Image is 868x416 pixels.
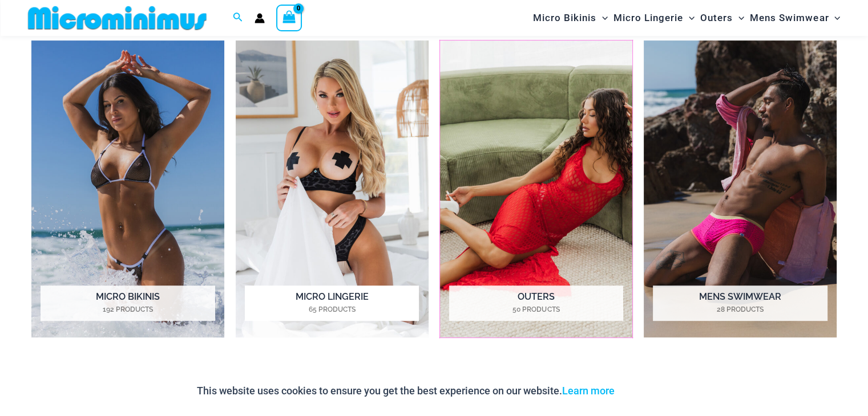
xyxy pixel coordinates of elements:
a: Search icon link [233,11,243,25]
a: Learn more [562,385,615,397]
span: Menu Toggle [733,3,744,32]
h2: Mens Swimwear [653,286,827,321]
a: Visit product category Mens Swimwear [644,40,837,337]
a: Visit product category Micro Lingerie [236,40,429,337]
a: OutersMenu ToggleMenu Toggle [697,3,747,32]
img: Mens Swimwear [644,40,837,337]
span: Menu Toggle [683,3,695,32]
a: View Shopping Cart, empty [276,5,302,31]
img: Micro Lingerie [236,40,429,337]
p: This website uses cookies to ensure you get the best experience on our website. [197,382,615,399]
a: Micro BikinisMenu ToggleMenu Toggle [530,3,611,32]
button: Accept [623,377,672,405]
mark: 65 Products [245,304,419,315]
span: Outers [700,3,733,32]
a: Account icon link [255,13,265,23]
img: Micro Bikinis [31,40,224,337]
img: Outers [440,40,633,337]
span: Micro Lingerie [613,3,683,32]
mark: 50 Products [449,304,623,315]
h2: Outers [449,286,623,321]
a: Visit product category Outers [440,40,633,337]
nav: Site Navigation [528,2,845,34]
span: Menu Toggle [829,3,840,32]
h2: Micro Lingerie [245,286,419,321]
mark: 192 Products [41,304,215,315]
mark: 28 Products [653,304,827,315]
span: Menu Toggle [596,3,608,32]
a: Mens SwimwearMenu ToggleMenu Toggle [747,3,843,32]
h2: Micro Bikinis [41,286,215,321]
span: Mens Swimwear [750,3,829,32]
span: Micro Bikinis [533,3,596,32]
a: Visit product category Micro Bikinis [31,40,224,337]
img: MM SHOP LOGO FLAT [23,5,211,31]
a: Micro LingerieMenu ToggleMenu Toggle [611,3,697,32]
